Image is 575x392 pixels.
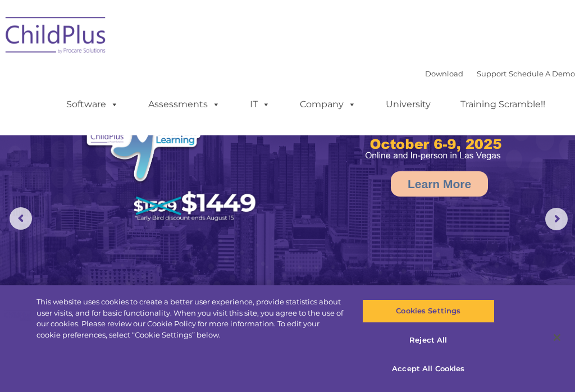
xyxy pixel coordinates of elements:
a: Learn More [391,171,488,197]
a: University [375,93,442,116]
div: This website uses cookies to create a better user experience, provide statistics about user visit... [36,297,345,340]
a: Training Scramble!! [449,93,556,116]
a: Software [55,93,130,116]
a: Schedule A Demo [509,69,575,78]
button: Cookies Settings [362,299,495,323]
button: Close [545,325,569,350]
button: Reject All [362,329,495,352]
a: Download [425,69,463,78]
a: IT [239,93,281,116]
font: | [425,69,575,78]
button: Accept All Cookies [362,357,495,381]
a: Assessments [137,93,231,116]
a: Company [289,93,367,116]
a: Support [477,69,506,78]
